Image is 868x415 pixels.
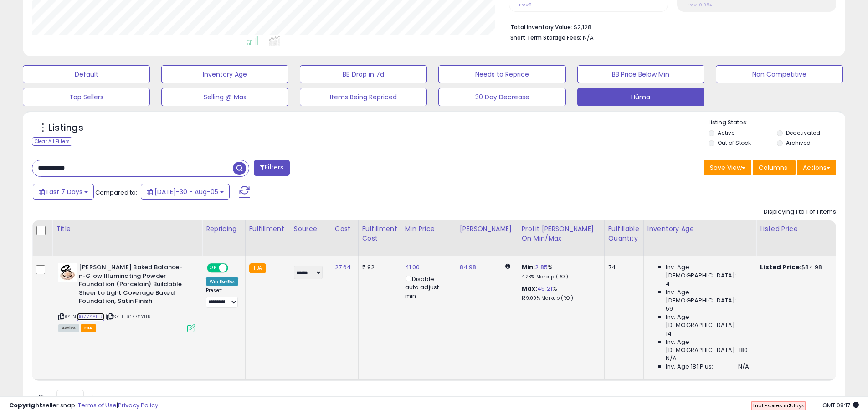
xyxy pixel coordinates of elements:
[290,220,331,256] th: CSV column name: cust_attr_1_Source
[522,224,601,243] div: Profit [PERSON_NAME] on Min/Max
[764,208,836,216] div: Displaying 1 to 1 of 1 items
[300,65,427,83] button: BB Drop in 7d
[46,187,82,196] span: Last 7 Days
[81,324,96,332] span: FBA
[106,313,153,320] span: | SKU: B077SY1TR1
[23,88,150,106] button: Top Sellers
[786,139,811,147] label: Archived
[405,263,420,272] a: 41.00
[39,393,104,401] span: Show: entries
[583,33,594,42] span: N/A
[335,263,351,272] a: 27.64
[9,401,158,410] div: seller snap | |
[666,363,714,371] span: Inv. Age 181 Plus:
[760,263,836,272] div: $84.98
[206,287,238,308] div: Preset:
[249,224,286,234] div: Fulfillment
[460,263,477,272] a: 84.98
[522,263,597,280] div: %
[718,139,751,147] label: Out of Stock
[510,23,572,31] b: Total Inventory Value:
[718,129,734,137] label: Active
[786,129,820,137] label: Deactivated
[535,263,548,272] a: 2.85
[78,401,117,410] a: Terms of Use
[519,2,531,8] small: Prev: 8
[752,402,805,409] span: Trial Expires in days
[608,263,637,272] div: 74
[206,224,241,234] div: Repricing
[23,65,150,83] button: Default
[48,122,83,134] h5: Listings
[753,160,796,175] button: Columns
[522,263,535,272] b: Min:
[522,274,597,280] p: 4.23% Markup (ROI)
[518,220,604,256] th: The percentage added to the cost of goods (COGS) that forms the calculator for Min & Max prices.
[154,187,218,196] span: [DATE]-30 - Aug-05
[161,88,288,106] button: Selling @ Max
[760,263,801,272] b: Listed Price:
[759,163,787,172] span: Columns
[666,288,749,305] span: Inv. Age [DEMOGRAPHIC_DATA]:
[760,224,839,234] div: Listed Price
[58,263,195,331] div: ASIN:
[716,65,843,83] button: Non Competitive
[522,284,538,293] b: Max:
[647,224,752,234] div: Inventory Age
[608,224,640,243] div: Fulfillable Quantity
[522,285,597,302] div: %
[704,160,751,175] button: Save View
[510,34,581,41] b: Short Term Storage Fees:
[294,224,327,234] div: Source
[666,338,749,354] span: Inv. Age [DEMOGRAPHIC_DATA]-180:
[161,65,288,83] button: Inventory Age
[77,313,104,321] a: B077SY1TR1
[32,137,72,146] div: Clear All Filters
[709,118,845,127] p: Listing States:
[335,224,354,234] div: Cost
[537,284,552,293] a: 45.21
[577,65,704,83] button: BB Price Below Min
[58,324,79,332] span: All listings currently available for purchase on Amazon
[510,21,829,32] li: $2,128
[9,401,42,410] strong: Copyright
[666,305,673,313] span: 59
[666,354,677,363] span: N/A
[227,264,241,272] span: OFF
[362,224,397,243] div: Fulfillment Cost
[522,295,597,302] p: 139.00% Markup (ROI)
[249,263,266,273] small: FBA
[33,184,94,200] button: Last 7 Days
[95,188,137,197] span: Compared to:
[460,224,514,234] div: [PERSON_NAME]
[141,184,230,200] button: [DATE]-30 - Aug-05
[577,88,704,106] button: Hüma
[206,277,238,286] div: Win BuyBox
[738,363,749,371] span: N/A
[822,401,859,410] span: 2025-08-13 08:17 GMT
[666,280,670,288] span: 4
[118,401,158,410] a: Privacy Policy
[666,313,749,329] span: Inv. Age [DEMOGRAPHIC_DATA]:
[687,2,712,8] small: Prev: -0.95%
[79,263,190,308] b: [PERSON_NAME] Baked Balance-n-Glow Illuminating Powder Foundation (Porcelain) Buildable Sheer to ...
[788,402,791,409] b: 2
[405,224,452,234] div: Min Price
[666,330,672,338] span: 14
[254,160,289,176] button: Filters
[666,263,749,280] span: Inv. Age [DEMOGRAPHIC_DATA]:
[438,65,565,83] button: Needs to Reprice
[208,264,219,272] span: ON
[56,224,198,234] div: Title
[300,88,427,106] button: Items Being Repriced
[438,88,565,106] button: 30 Day Decrease
[362,263,394,272] div: 5.92
[405,274,449,300] div: Disable auto adjust min
[797,160,836,175] button: Actions
[58,263,77,282] img: 4162Zd74snL._SL40_.jpg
